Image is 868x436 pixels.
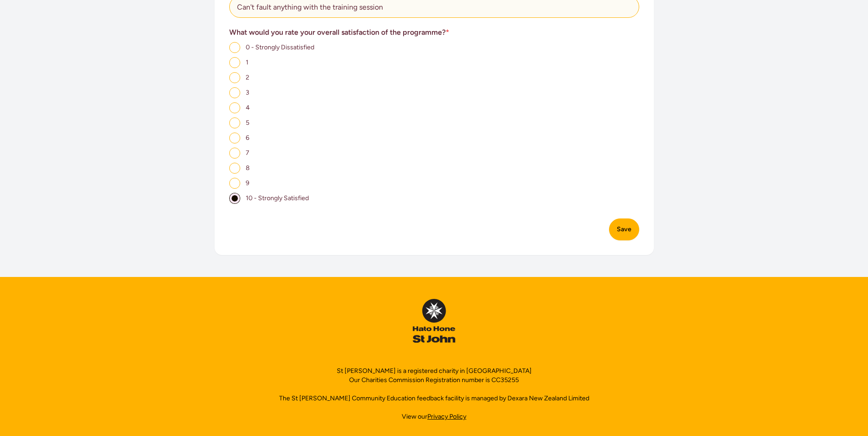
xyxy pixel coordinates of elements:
a: View ourPrivacy Policy [402,412,466,421]
span: 8 [246,164,250,172]
p: St [PERSON_NAME] is a registered charity in [GEOGRAPHIC_DATA] Our Charities Commission Registrati... [337,367,532,385]
span: 10 - Strongly Satisfied [246,194,309,202]
span: 2 [246,74,249,81]
input: 0 - Strongly Dissatisfied [229,42,240,53]
span: 3 [246,89,249,96]
input: 2 [229,72,240,83]
input: 6 [229,133,240,144]
span: 4 [246,104,250,112]
span: 9 [246,179,249,187]
span: 5 [246,119,249,127]
input: 4 [229,102,240,113]
span: 6 [246,134,249,142]
input: 5 [229,117,240,128]
input: 8 [229,163,240,174]
button: Save [609,218,639,240]
p: The St [PERSON_NAME] Community Education feedback facility is managed by Dexara New Zealand Limited [279,394,589,403]
input: 1 [229,57,240,68]
input: 10 - Strongly Satisfied [229,193,240,204]
span: 7 [246,149,249,157]
input: 9 [229,178,240,189]
span: 1 [246,58,248,66]
img: InPulse [413,299,455,343]
input: 3 [229,87,240,98]
span: 0 - Strongly Dissatisfied [246,43,314,51]
span: Privacy Policy [427,413,466,420]
h3: What would you rate your overall satisfaction of the programme? [229,27,639,38]
input: 7 [229,148,240,159]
